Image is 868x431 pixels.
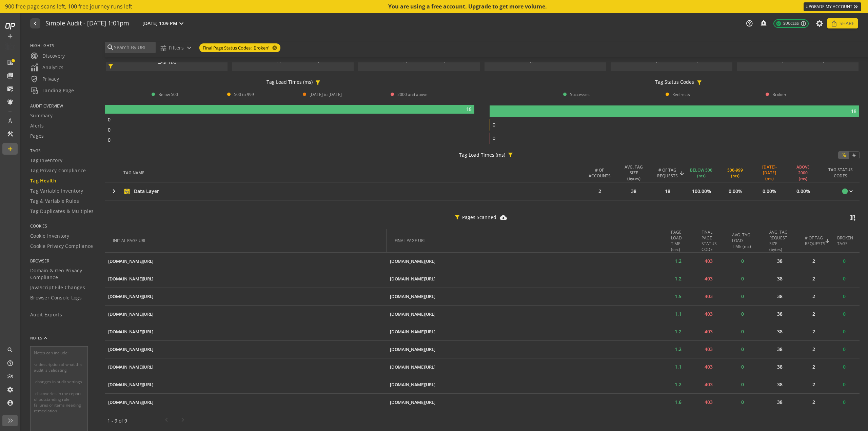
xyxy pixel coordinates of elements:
[5,3,132,11] span: 900 free page scans left, 100 free journey runs left
[693,341,724,358] td: 403
[656,167,685,179] div: # OF TAGREQUESTS
[589,167,611,179] div: # OF ACCOUNTS
[30,103,96,109] span: AUDIT OVERVIEW
[390,346,435,353] div: [DOMAIN_NAME][URL]
[829,270,860,288] td: 0
[792,164,820,181] div: ABOVE 2000(ms)
[827,18,858,28] button: Share
[586,182,619,200] td: 2
[657,167,678,179] div: # OF TAG REQUESTS
[30,233,70,239] span: Cookie Inventory
[397,92,428,97] span: 2000 and above
[804,2,861,11] a: UPGRADE MY ACCOUNT
[108,381,153,388] div: [DOMAIN_NAME][URL]
[30,294,82,301] span: Browser Console Logs
[267,79,313,85] div: Tag Load Times (ms)
[829,394,860,411] td: 0
[655,79,694,85] div: Tag Status Codes
[761,288,798,306] td: 38
[693,253,724,270] td: 403
[113,238,146,243] div: INITIAL PAGE URL
[30,133,44,139] span: Pages
[850,152,858,158] span: #
[30,223,96,229] span: COOKIES
[663,306,693,323] td: 1.1
[30,167,86,174] span: Tag Privacy Compliance
[829,341,860,358] td: 0
[310,92,342,97] span: [DATE] to [DATE]
[7,99,14,105] mat-icon: notifications_active
[840,17,854,30] span: Share
[30,177,56,184] span: Tag Health
[390,329,435,335] div: [DOMAIN_NAME][URL]
[108,329,153,335] div: [DOMAIN_NAME][URL]
[724,358,761,376] td: 0
[851,108,856,114] text: 18
[390,258,435,265] div: [DOMAIN_NAME][URL]
[30,52,65,60] span: Discovery
[493,121,495,128] text: 0
[724,306,761,323] td: 0
[110,187,118,195] mat-icon: keyboard_arrow_right
[142,20,177,27] span: [DATE] 1:09 PM
[837,235,853,247] div: BROKEN TAGS
[160,44,167,52] mat-icon: tune
[30,112,53,119] span: Summary
[622,164,651,181] div: AVG. TAG SIZE(bytes)
[761,323,798,341] td: 38
[622,164,645,181] div: AVG. TAG SIZE (bytes)
[693,288,724,306] td: 403
[761,270,798,288] td: 38
[466,106,472,112] text: 18
[702,229,717,252] div: FINAL PAGE STATUS CODE
[758,164,781,181] div: [DATE]-[DATE] (ms)
[7,399,14,406] mat-icon: account_circle
[390,276,435,282] div: [DOMAIN_NAME][URL]
[798,376,829,394] td: 2
[801,21,806,26] mat-icon: info_outline
[693,323,724,341] td: 403
[7,33,14,40] mat-icon: add
[689,186,714,196] div: 100.00%
[507,152,514,158] mat-icon: filter_alt
[134,188,159,195] div: Data Layer
[30,243,93,250] span: Cookie Privacy Compliance
[7,59,14,66] mat-icon: list_alt
[663,394,693,411] td: 1.6
[760,19,767,26] mat-icon: add_alert
[693,394,724,411] td: 403
[829,376,860,394] td: 0
[7,85,14,92] mat-icon: mark_email_read
[663,270,693,288] td: 1.2
[826,163,860,182] th: TAG STATUS CODES
[727,167,743,179] div: 500-999 (ms)
[390,399,435,406] div: [DOMAIN_NAME][URL]
[663,253,693,270] td: 1.2
[108,116,111,123] text: 0
[776,21,782,26] mat-icon: check_circle
[702,229,721,252] div: FINAL PAGESTATUS CODE
[570,92,590,97] span: Successes
[671,229,690,252] div: PAGE LOAD TIME(sec)
[7,347,14,353] mat-icon: search
[390,293,435,300] div: [DOMAIN_NAME][URL]
[759,186,780,196] div: 0.00%
[829,253,860,270] td: 0
[30,52,38,60] mat-icon: radar
[107,63,114,70] mat-icon: filter_alt
[842,188,848,195] mat-icon: circle
[185,44,193,52] mat-icon: expand_more
[493,135,495,141] text: 0
[141,19,187,28] button: [DATE] 1:09 PM
[769,229,795,252] div: AVG. TAGREQUEST SIZE(bytes)
[108,126,111,133] text: 0
[724,323,761,341] td: 0
[315,79,321,86] mat-icon: filter_alt
[769,229,790,252] div: AVG. TAG REQUEST SIZE (bytes)
[42,335,49,341] mat-icon: keyboard_arrow_up
[746,20,753,27] mat-icon: help_outline
[7,117,14,124] mat-icon: architecture
[725,186,746,196] div: 0.00%
[798,288,829,306] td: 2
[395,238,659,243] div: FINAL PAGE URL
